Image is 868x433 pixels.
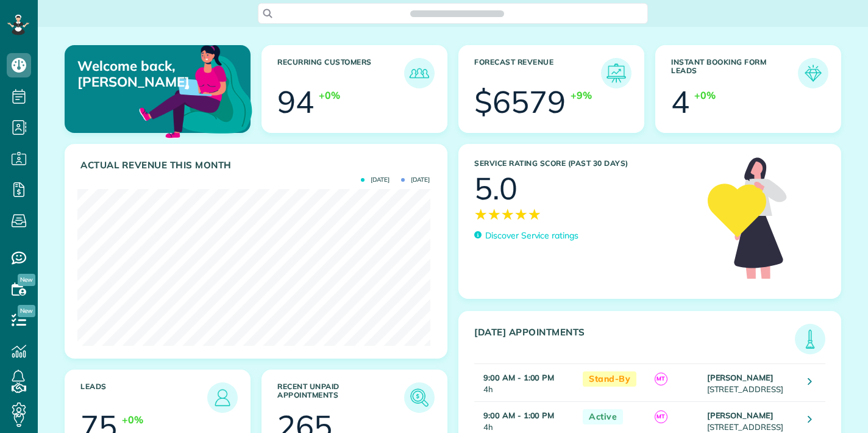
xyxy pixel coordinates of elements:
div: 4 [671,87,689,117]
div: +0% [694,88,716,102]
div: +0% [319,88,340,102]
img: icon_forecast_revenue-8c13a41c7ed35a8dcfafea3cbb826a0462acb37728057bba2d056411b612bbbe.png [604,61,628,85]
h3: Forecast Revenue [474,58,601,88]
span: MT [655,410,667,423]
img: icon_recurring_customers-cf858462ba22bcd05b5a5880d41d6543d210077de5bb9ebc9590e49fd87d84ed.png [407,61,432,85]
span: MT [655,373,667,385]
div: 5.0 [474,173,518,204]
img: icon_leads-1bed01f49abd5b7fead27621c3d59655bb73ed531f8eeb49469d10e621d6b896.png [210,385,235,410]
h3: Service Rating score (past 30 days) [474,159,695,168]
strong: 9:00 AM - 1:00 PM [483,373,554,382]
strong: [PERSON_NAME] [707,373,774,382]
span: ★ [488,204,501,225]
strong: 9:00 AM - 1:00 PM [483,410,554,420]
h3: [DATE] Appointments [474,327,795,354]
span: Search ZenMaid… [422,7,491,20]
img: icon_unpaid_appointments-47b8ce3997adf2238b356f14209ab4cced10bd1f174958f3ca8f1d0dd7fffeee.png [407,385,432,410]
a: Discover Service ratings [474,229,578,242]
img: icon_todays_appointments-901f7ab196bb0bea1936b74009e4eb5ffbc2d2711fa7634e0d609ed5ef32b18b.png [798,327,822,351]
div: +9% [571,88,592,102]
img: dashboard_welcome-42a62b7d889689a78055ac9021e634bf52bae3f8056760290aed330b23ab8690.png [137,31,255,149]
div: +0% [122,413,143,427]
img: icon_form_leads-04211a6a04a5b2264e4ee56bc0799ec3eb69b7e499cbb523a139df1d13a81ae0.png [801,61,825,85]
span: Stand-By [583,371,636,387]
h3: Actual Revenue this month [80,160,435,171]
h3: Instant Booking Form Leads [671,58,798,88]
div: 94 [277,87,314,117]
div: $6579 [474,87,566,117]
p: Discover Service ratings [485,229,578,242]
span: New [18,274,35,286]
span: Active [583,409,623,424]
h3: Recurring Customers [277,58,404,88]
span: New [18,305,35,317]
span: [DATE] [361,177,390,183]
span: ★ [474,204,488,225]
span: ★ [501,204,514,225]
span: ★ [514,204,528,225]
h3: Recent unpaid appointments [277,382,404,413]
td: [STREET_ADDRESS] [704,364,799,402]
span: [DATE] [401,177,430,183]
h3: Leads [80,382,207,413]
p: Welcome back, [PERSON_NAME]! [77,58,190,90]
td: 4h [474,364,577,402]
span: ★ [528,204,541,225]
strong: [PERSON_NAME] [707,410,774,420]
